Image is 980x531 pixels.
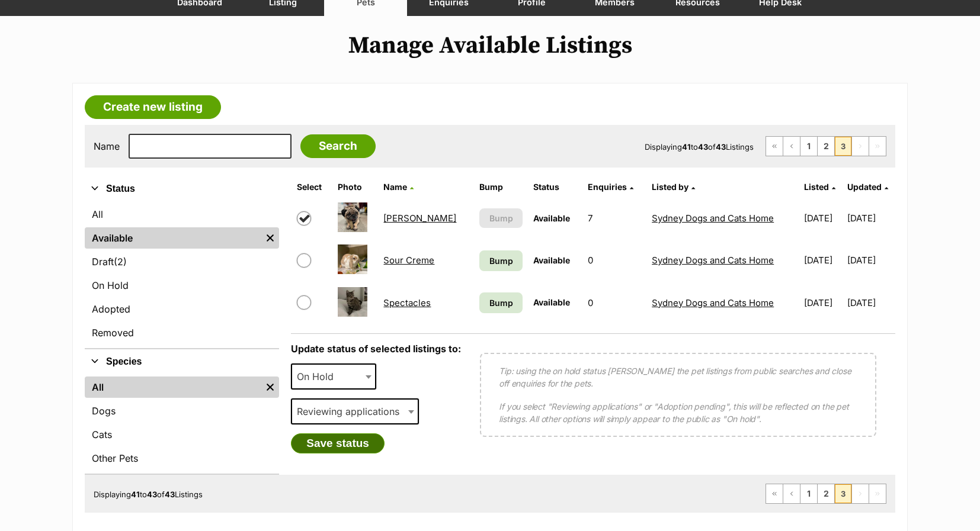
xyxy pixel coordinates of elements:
[489,297,513,309] span: Bump
[766,136,886,156] nav: Pagination
[333,178,378,197] th: Photo
[804,182,829,192] span: Listed
[588,182,627,192] span: translation missing: en.admin.listings.index.attributes.enquiries
[131,490,140,499] strong: 41
[114,255,127,269] span: (2)
[85,227,261,249] a: Available
[479,208,523,228] button: Bump
[847,240,894,281] td: [DATE]
[292,368,345,385] span: On Hold
[852,137,869,156] span: Next page
[291,363,376,390] span: On Hold
[652,297,774,308] a: Sydney Dogs and Cats Home
[800,137,817,156] a: Page 1
[94,141,120,152] label: Name
[85,251,279,272] a: Draft
[300,134,376,158] input: Search
[799,282,846,323] td: [DATE]
[852,484,869,503] span: Next page
[835,137,851,156] span: Page 3
[475,178,527,197] th: Bump
[85,181,279,197] button: Status
[479,292,523,313] a: Bump
[85,376,261,398] a: All
[292,178,331,197] th: Select
[85,322,279,343] a: Removed
[85,374,279,474] div: Species
[94,490,203,499] span: Displaying to of Listings
[479,250,523,271] a: Bump
[869,484,886,503] span: Last page
[835,484,851,503] span: Page 3
[85,424,279,445] a: Cats
[533,255,570,265] span: Available
[261,227,279,249] a: Remove filter
[652,213,774,224] a: Sydney Dogs and Cats Home
[533,297,570,307] span: Available
[291,398,418,424] span: Reviewing applications
[147,490,157,499] strong: 43
[165,490,175,499] strong: 43
[652,182,695,192] a: Listed by
[85,400,279,421] a: Dogs
[85,204,279,225] a: All
[716,142,726,152] strong: 43
[847,198,894,239] td: [DATE]
[383,297,431,308] a: Spectacles
[698,142,708,152] strong: 43
[847,282,894,323] td: [DATE]
[766,484,886,504] nav: Pagination
[489,255,513,267] span: Bump
[818,137,834,156] a: Page 2
[800,484,817,503] a: Page 1
[383,182,414,192] a: Name
[85,298,279,320] a: Adopted
[652,182,688,192] span: Listed by
[533,213,570,223] span: Available
[588,182,633,192] a: Enquiries
[799,198,846,239] td: [DATE]
[291,343,461,355] label: Update status of selected listings to:
[869,137,886,156] span: Last page
[818,484,834,503] a: Page 2
[383,213,456,224] a: [PERSON_NAME]
[85,448,279,469] a: Other Pets
[583,198,646,239] td: 7
[383,255,434,266] a: Sour Creme
[583,282,646,323] td: 0
[292,403,411,420] span: Reviewing applications
[766,484,783,503] a: First page
[489,212,513,224] span: Bump
[783,137,800,156] a: Previous page
[261,376,279,398] a: Remove filter
[804,182,835,192] a: Listed
[383,182,407,192] span: Name
[783,484,800,503] a: Previous page
[847,182,888,192] a: Updated
[499,400,857,425] p: If you select "Reviewing applications" or "Adoption pending", this will be reflected on the pet l...
[652,255,774,266] a: Sydney Dogs and Cats Home
[529,178,581,197] th: Status
[583,240,646,281] td: 0
[766,137,783,156] a: First page
[499,365,857,390] p: Tip: using the on hold status [PERSON_NAME] the pet listings from public searches and close off e...
[682,142,691,152] strong: 41
[85,275,279,296] a: On Hold
[847,182,882,192] span: Updated
[85,201,279,348] div: Status
[85,95,221,119] a: Create new listing
[291,433,385,453] button: Save status
[799,240,846,281] td: [DATE]
[85,354,279,369] button: Species
[645,142,754,152] span: Displaying to of Listings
